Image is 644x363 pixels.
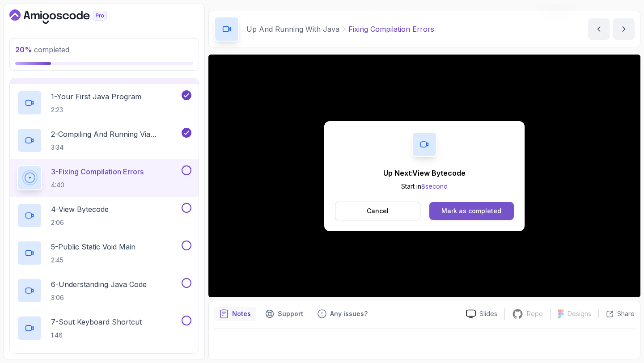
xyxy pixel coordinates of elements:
button: Cancel [335,202,420,220]
span: 20 % [15,45,32,54]
p: 6 - Understanding Java Code [51,279,147,290]
button: 2-Compiling And Running Via Terminal3:34 [17,128,191,153]
p: Fixing Compilation Errors [348,24,434,34]
p: 2:45 [51,256,136,265]
p: Repo [527,309,543,318]
p: Notes [232,309,251,318]
button: 4-View Bytecode2:06 [17,203,191,228]
p: 2:06 [51,218,109,227]
p: Any issues? [330,309,368,318]
iframe: 4 - Fixing Compilation Errors [208,55,640,297]
p: 4:40 [51,181,144,190]
p: Cancel [367,207,389,215]
button: previous content [588,18,610,40]
p: 2:23 [51,106,141,114]
span: 8 second [421,182,448,190]
p: Up Next: View Bytecode [383,168,466,178]
button: 3-Fixing Compilation Errors4:40 [17,165,191,190]
p: 1 - Your First Java Program [51,91,141,102]
p: Support [278,309,303,318]
p: 1:46 [51,331,142,340]
p: 7 - Sout Keyboard Shortcut [51,317,142,327]
a: Dashboard [9,9,127,24]
button: 5-Public Static Void Main2:45 [17,241,191,266]
p: 4 - View Bytecode [51,204,109,215]
p: Slides [479,309,497,318]
p: 3:34 [51,143,180,152]
div: Mark as completed [441,207,501,215]
button: next content [613,18,635,40]
button: notes button [214,307,256,321]
p: Designs [568,309,591,318]
button: Support button [260,307,309,321]
span: completed [15,45,69,54]
a: Slides [459,309,504,319]
p: 3:06 [51,293,147,302]
p: 3 - Fixing Compilation Errors [51,166,144,177]
button: Mark as completed [429,202,514,220]
button: 7-Sout Keyboard Shortcut1:46 [17,316,191,341]
button: 6-Understanding Java Code3:06 [17,278,191,303]
button: 1-Your First Java Program2:23 [17,90,191,115]
button: Feedback button [312,307,373,321]
p: Share [617,309,635,318]
p: 5 - Public Static Void Main [51,241,136,252]
p: Up And Running With Java [246,24,339,34]
p: Start in [383,182,466,191]
p: 2 - Compiling And Running Via Terminal [51,129,180,139]
button: Share [598,309,635,318]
